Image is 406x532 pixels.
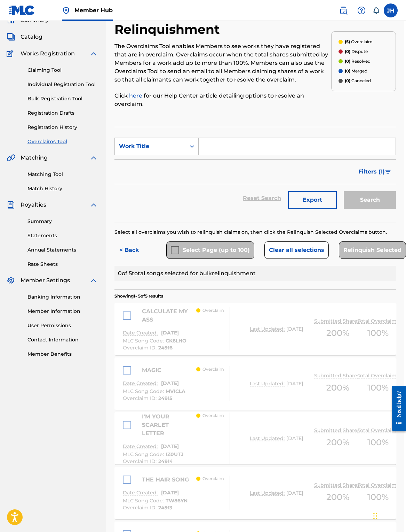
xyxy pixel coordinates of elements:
[345,68,367,74] p: Merged
[166,498,188,504] span: TW86YN
[202,413,224,419] p: Overclaim
[27,261,98,268] a: Rate Sheets
[123,329,159,337] p: Date Created:
[27,218,98,225] a: Summary
[264,241,329,259] button: Clear all selections
[384,3,398,17] div: User Menu
[123,498,166,504] span: MLC Song Code :
[158,458,173,464] span: 24914
[123,307,196,324] div: CALCULATE MY ASS
[373,7,380,14] div: Notifications
[27,293,98,301] a: Banking Information
[123,413,196,438] div: I'M YOUR SCARLET LETTER
[21,49,75,58] span: Works Registration
[166,388,185,394] span: MV1CLA
[367,436,389,449] span: 100 %
[314,372,361,379] p: Submitted Shares
[89,276,98,285] img: expand
[358,427,398,434] p: Total Overclaim
[27,232,98,239] a: Statements
[373,506,377,526] div: Drag
[89,201,98,209] img: expand
[27,95,98,102] a: Bulk Registration Tool
[345,58,371,64] p: Resolved
[123,380,159,387] p: Date Created:
[123,338,166,344] span: MLC Song Code :
[339,6,348,15] img: search
[345,78,371,84] p: Canceled
[123,443,159,450] p: Date Created:
[371,499,406,532] iframe: Chat Widget
[114,138,396,212] form: Search Form
[250,380,286,387] p: Last Updated:
[74,6,113,14] span: Member Hub
[129,92,144,99] a: here
[7,276,15,285] img: Member Settings
[114,6,331,37] h2: Overclaims Tool - Bulk Relinquishment
[367,327,389,339] span: 100 %
[123,451,166,457] span: MLC Song Code :
[202,476,224,482] p: Overclaim
[288,191,337,209] button: Export
[345,48,368,55] p: Dispute
[27,246,98,254] a: Annual Statements
[158,395,172,401] span: 24915
[166,451,184,457] span: IZ0UTJ
[27,109,98,117] a: Registration Drafts
[250,489,286,497] p: Last Updated:
[161,489,179,496] span: [DATE]
[123,366,185,375] div: MAGIC
[387,379,406,437] iframe: Resource Center
[7,49,16,58] img: Works Registration
[89,154,98,162] img: expand
[355,3,368,17] div: Help
[7,33,42,41] a: CatalogCatalog
[158,504,172,511] span: 24913
[7,16,49,24] a: SummarySummary
[27,171,98,178] a: Matching Tool
[119,142,182,151] div: Work Title
[27,67,98,74] a: Claiming Tool
[345,49,350,54] span: (0)
[158,345,173,351] span: 24916
[27,322,98,329] a: User Permissions
[27,124,98,131] a: Registration History
[62,6,70,15] img: Top Rightsholder
[250,325,286,333] p: Last Updated:
[345,39,350,44] span: (5)
[114,229,396,236] div: Select all overclaims you wish to relinquish claims on, then click the Relinquish Selected Overcl...
[123,489,159,496] p: Date Created:
[358,317,398,325] p: Total Overclaim
[7,201,15,209] img: Royalties
[357,6,366,15] img: help
[21,276,70,285] span: Member Settings
[345,59,350,64] span: (0)
[8,5,35,15] img: MLC Logo
[354,163,396,180] button: Filters (1)
[27,350,98,358] a: Member Benefits
[358,372,398,379] p: Total Overclaim
[358,168,385,176] span: Filters ( 1 )
[286,490,303,496] span: [DATE]
[358,481,398,489] p: Total Overclaim
[7,33,15,41] img: Catalog
[286,435,303,441] span: [DATE]
[114,92,331,108] p: Click for our Help Center article detailing options to resolve an overclaim.
[89,49,98,58] img: expand
[7,154,15,162] img: Matching
[114,266,396,281] div: 0 of 5 total songs selected for bulk relinquishment
[367,381,389,394] span: 100 %
[336,3,350,17] a: Public Search
[27,308,98,315] a: Member Information
[314,317,361,325] p: Submitted Shares
[345,68,350,74] span: (0)
[123,504,158,511] span: Overclaim ID :
[27,185,98,192] a: Match History
[250,435,286,442] p: Last Updated:
[326,381,349,394] span: 200 %
[114,293,163,299] p: Showing 1 - 5 of 5 results
[161,380,179,386] span: [DATE]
